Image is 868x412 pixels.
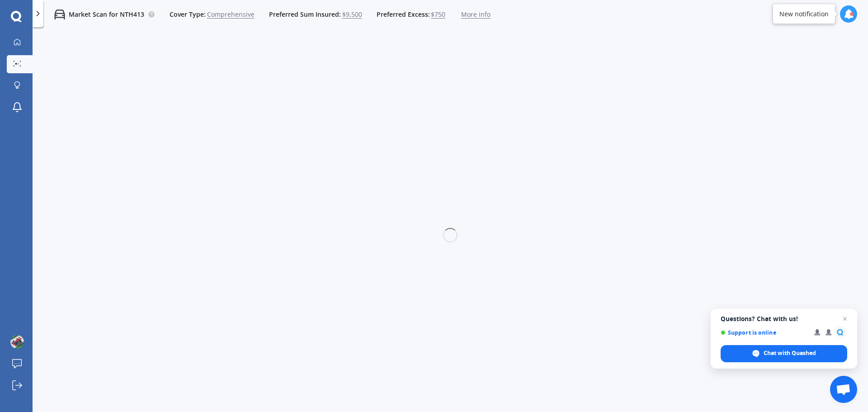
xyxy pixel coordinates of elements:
div: New notification [779,9,829,19]
span: $9,500 [342,10,362,19]
span: $750 [431,10,445,19]
img: ACg8ocJdzkqFwY5L0A5MBo11aqx7W1k33IXl9D12NEWCv4QDU_D40Eyp=s96-c [10,335,24,349]
span: Questions? Chat with us! [721,315,847,322]
span: More info [461,10,491,19]
span: Close chat [840,313,850,324]
div: Chat with Quashed [721,345,847,362]
span: Preferred Sum Insured: [269,10,341,19]
span: Cover Type: [170,10,206,19]
span: Chat with Quashed [764,349,816,357]
p: Market Scan for NTH413 [69,10,144,19]
div: Open chat [830,376,857,403]
img: car.f15378c7a67c060ca3f3.svg [54,9,65,20]
span: Comprehensive [207,10,255,19]
span: Support is online [721,329,808,336]
span: Preferred Excess: [377,10,430,19]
